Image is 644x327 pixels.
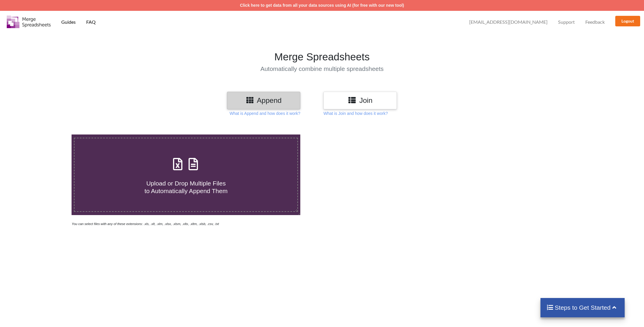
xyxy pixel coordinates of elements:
h4: Steps to Get Started [546,304,619,311]
p: What is Join and how does it work? [323,110,388,116]
span: [EMAIL_ADDRESS][DOMAIN_NAME] [469,20,548,24]
img: Logo.png [7,16,51,28]
h3: Append [231,96,296,105]
i: You can select files with any of these extensions: .xls, .xlt, .xlm, .xlsx, .xlsm, .xltx, .xltm, ... [72,222,219,226]
h3: Join [328,96,392,105]
span: Feedback [585,20,605,24]
a: Click here to get data from all your data sources using AI (for free with our new tool) [240,3,404,8]
span: Upload or Drop Multiple Files to Automatically Append Them [145,180,228,194]
iframe: chat widget [6,304,25,321]
p: FAQ [86,19,96,25]
p: Guides [61,19,76,25]
button: Logout [615,16,640,26]
span: Support [558,20,575,24]
p: What is Append and how does it work? [230,110,300,116]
